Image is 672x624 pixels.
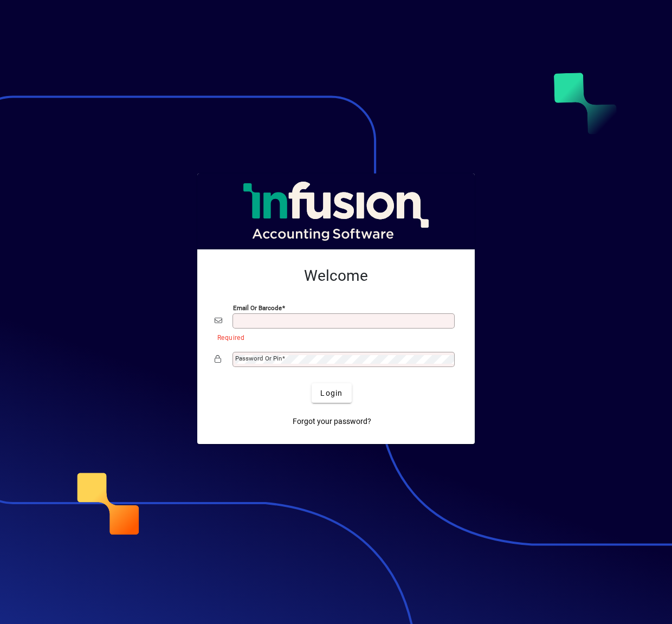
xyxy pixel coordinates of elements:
[217,331,449,343] mat-error: Required
[215,267,457,285] h2: Welcome
[288,411,376,431] a: Forgot your password?
[233,304,282,312] mat-label: Email or Barcode
[293,416,371,427] span: Forgot your password?
[235,355,282,362] mat-label: Password or Pin
[320,388,343,399] span: Login
[312,383,351,403] button: Login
